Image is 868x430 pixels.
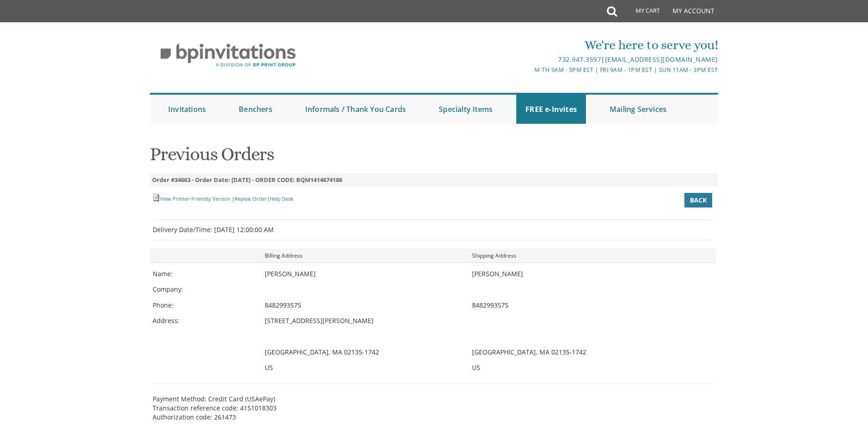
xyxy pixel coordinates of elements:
[472,252,516,259] strong: Shipping Address
[230,95,282,124] a: Benchers
[153,316,265,326] div: Address:
[605,55,718,64] a: [EMAIL_ADDRESS][DOMAIN_NAME]
[472,269,679,279] div: [PERSON_NAME]
[153,192,293,206] div: | |
[153,194,160,201] img: document.gif
[340,54,718,65] div: |
[340,36,718,54] div: We're here to serve you!
[265,269,472,279] div: [PERSON_NAME]
[616,1,666,24] a: My Cart
[430,95,502,124] a: Specialty Items
[472,363,679,373] div: US
[153,225,713,235] div: Delivery Date/Time: [DATE] 12:00:00 AM
[159,95,215,124] a: Invitations
[516,95,586,124] a: FREE e-Invites
[265,316,472,326] div: [STREET_ADDRESS][PERSON_NAME]
[265,252,303,259] strong: Billing Address
[235,195,267,202] a: Repeat Order
[296,95,415,124] a: Informals / Thank You Cards
[601,95,676,124] a: Mailing Services
[265,347,472,357] div: [GEOGRAPHIC_DATA], MA 02135-1742
[153,300,265,310] div: Phone:
[265,363,472,373] div: US
[684,193,712,207] a: Back
[153,284,265,294] div: Company:
[265,300,472,310] div: 8482993575
[160,195,231,202] a: View Printer-Friendly Version
[340,65,718,75] div: M-Th 9am - 5pm EST | Fri 9am - 1pm EST | Sun 11am - 3pm EST
[472,300,679,310] div: 8482993575
[150,392,716,425] div: Payment Method: Credit Card (USAePay) Transaction reference code: 4151018303 Authorization code: ...
[150,36,306,74] img: BP Invitation Loft
[472,347,679,357] div: [GEOGRAPHIC_DATA], MA 02135-1742
[153,269,265,279] div: Name:
[270,195,293,202] a: Help Desk
[150,144,718,171] h1: Previous Orders
[558,55,601,64] a: 732.947.3597
[690,196,707,205] span: Back
[150,173,718,187] div: Order #34663 - Order Date: [DATE] - ORDER CODE: BQM1414674186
